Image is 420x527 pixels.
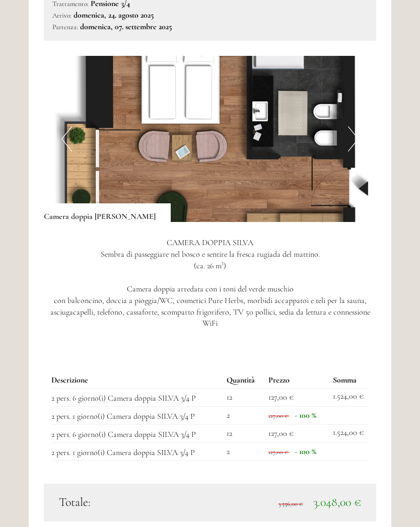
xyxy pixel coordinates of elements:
span: 127,00 € [268,392,294,402]
span: 127,00 € [268,448,288,456]
b: domenica, 24. agosto 2025 [74,10,154,20]
th: Somma [329,372,369,388]
button: Next [348,126,359,152]
button: Previous [61,126,72,152]
td: 2 [223,406,264,424]
td: 1.524,00 € [329,389,369,407]
button: Invia [273,261,332,283]
div: [GEOGRAPHIC_DATA] [15,29,134,37]
span: 127,00 € [268,428,294,438]
th: Prezzo [264,372,329,388]
span: 127,00 € [268,412,288,419]
div: Buon giorno, come possiamo aiutarla? [8,27,139,58]
td: 2 [223,442,264,461]
td: 2 pers. 6 giorno(i) Camera doppia SILVA 3/4 P [51,424,223,442]
td: 12 [223,389,264,407]
small: Partenza: [52,23,78,31]
td: 2 pers. 6 giorno(i) Camera doppia SILVA 3/4 P [51,389,223,407]
small: 22:05 [15,49,134,56]
td: 1.524,00 € [329,424,369,442]
div: Camera doppia [PERSON_NAME] [44,203,171,222]
td: 2 pers. 1 giorno(i) Camera doppia SILVA 3/4 P [51,406,223,424]
th: Quantità [223,372,264,388]
td: 12 [223,424,264,442]
td: 2 pers. 1 giorno(i) Camera doppia SILVA 3/4 P [51,442,223,461]
img: image [44,56,376,222]
div: lunedì [146,8,186,25]
b: domenica, 07. settembre 2025 [80,22,172,32]
span: 3.048,00 € [313,495,361,509]
div: Totale: [51,494,210,511]
span: 3.556,00 € [278,500,303,507]
span: - 100 % [295,410,316,420]
span: - 100 % [295,446,316,457]
p: CAMERA DOPPIA SILVA Sembra di passeggiare nel bosco e sentire la fresca rugiada del mattino. (ca.... [44,237,376,329]
small: Arrivo: [52,11,72,20]
th: Descrizione [51,372,223,388]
